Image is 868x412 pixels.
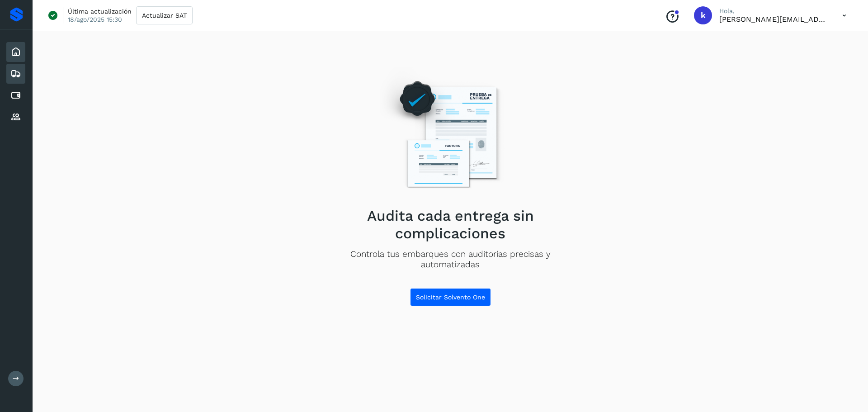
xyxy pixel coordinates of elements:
[68,15,122,24] p: 18/ago/2025 15:30
[6,107,25,127] div: Proveedores
[719,15,828,24] p: karen.saucedo@53cargo.com
[719,7,828,15] p: Hola,
[142,12,187,19] span: Actualizar SAT
[6,64,25,84] div: Embarques
[321,249,579,270] p: Controla tus embarques con auditorías precisas y automatizadas
[68,7,132,15] p: Última actualización
[372,67,528,200] img: Empty state image
[410,288,491,306] button: Solicitar Solvento One
[416,294,485,300] span: Solicitar Solvento One
[321,207,579,242] h2: Audita cada entrega sin complicaciones
[136,6,193,24] button: Actualizar SAT
[6,42,25,62] div: Inicio
[6,85,25,105] div: Cuentas por pagar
